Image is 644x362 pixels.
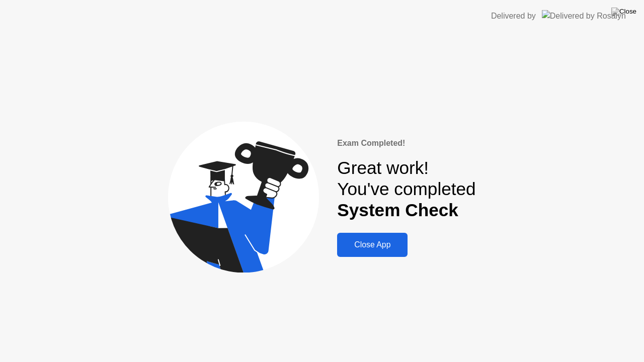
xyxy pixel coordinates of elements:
img: Close [611,8,636,16]
b: System Check [337,200,458,220]
button: Close App [337,233,408,257]
div: Exam Completed! [337,137,475,149]
div: Delivered by [491,10,536,22]
div: Great work! You've completed [337,157,475,221]
img: Delivered by Rosalyn [542,10,626,22]
div: Close App [340,240,405,249]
